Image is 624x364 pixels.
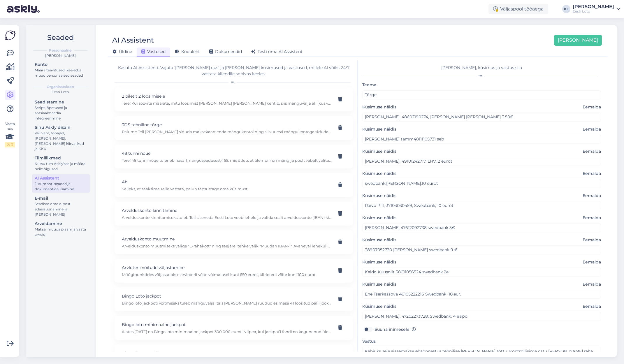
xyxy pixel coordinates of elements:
[583,259,601,265] span: Eemalda
[375,326,416,333] label: Suuna inimesele
[5,142,15,147] div: 2 / 3
[362,104,601,110] label: Küsimuse näidis
[583,148,601,154] span: Eemalda
[122,272,332,277] p: Müügipunktides väljastatakse arvloterii võite võimalusel kuni 650 eurot, kiirloterii võite kuni 1...
[32,174,90,193] a: AI AssistentJuturoboti seaded ja dokumentide lisamine
[122,207,332,214] p: Arvelduskonto kinnitamine
[32,98,90,122] a: SeadistamineScript, õpetused ja sotsiaalmeedia integreerimine
[115,145,353,168] div: 48 tunni nõueTere! 48 tunni nõue tuleneb hasartmänguseadusest § 55, mis ütleb, et ülempiir on män...
[573,4,614,9] div: [PERSON_NAME]
[122,300,332,306] p: Bingo loto jackpoti võitmiseks tuleb mänguväljal täis [PERSON_NAME] ruudud esimese 41 loositud pa...
[115,202,353,226] div: Arvelduskonto kinnitamineArvelduskonto kinnitamiseks tuleb Teil siseneda Eesti Loto veebilehele j...
[362,281,601,287] label: Küsimuse näidis
[35,221,87,227] div: Arveldamine
[488,4,548,14] div: Väljaspool tööaega
[122,179,332,185] p: Abi
[32,194,90,218] a: E-mailSeadista oma e-posti edasisuunamine ja [PERSON_NAME]
[35,124,87,131] div: Sinu Askly disain
[122,93,332,99] p: 2 piletit 2 loosimisele
[35,155,87,161] div: Tiimiliikmed
[122,158,332,163] p: Tere! 48 tunni nõue tuleneb hasartmänguseadusest § 55, mis ütleb, et ülempiir on mängija poolt va...
[115,230,353,254] div: Arvelduskonto muutmineArvelduskonto muutmiseks valige "E-rahakott" ning seejärel tehke valik "Muu...
[362,135,601,144] input: Näide kliendi küsimusest
[122,122,332,128] p: 3DS tehniline tõrge
[122,293,332,299] p: Bingo Loto jackpot
[362,148,601,154] label: Küsimuse näidis
[122,215,332,220] p: Arvelduskonto kinnitamiseks tuleb Teil siseneda Eesti Loto veebilehele ja valida sealt arveldusko...
[122,101,332,106] p: Tere! Kui soovite määrata, mitu loosimist [PERSON_NAME] [PERSON_NAME] kehtib, siis mänguvälja all...
[31,89,90,95] div: Eesti Loto
[32,124,90,152] a: Sinu Askly disainVali värv, tööajad, [PERSON_NAME], [PERSON_NAME] kiirvalikud ja KKK
[554,35,602,46] button: [PERSON_NAME]
[115,65,353,77] div: Kasuta AI Assistenti. Vajuta '[PERSON_NAME] uus' ja [PERSON_NAME] küsimused ja vastused, millele ...
[362,245,601,254] input: Näide kliendi küsimusest
[251,49,303,54] span: Testi oma AI Assistent
[141,49,166,54] span: Vastused
[583,193,601,199] span: Eemalda
[122,236,332,242] p: Arvelduskonto muutmine
[35,68,87,78] div: Määra teavitused, keeled ja muud personaalsed seaded
[122,150,332,156] p: 48 tunni nõue
[35,181,87,192] div: Juturoboti seaded ja dokumentide lisamine
[32,220,90,238] a: ArveldamineMaksa, muuda plaani ja vaata arveid
[115,87,353,111] div: 2 piletit 2 loosimiseleTere! Kui soovite määrata, mitu loosimist [PERSON_NAME] [PERSON_NAME] keht...
[112,35,154,46] div: AI Assistent
[35,99,87,105] div: Seadistamine
[122,321,332,328] p: Bingo loto minimaalne jackpot
[122,264,332,271] p: Arvloterii võitude väljastamine
[362,112,601,122] input: Näide kliendi küsimusest
[583,170,601,177] span: Eemalda
[583,303,601,310] span: Eemalda
[583,237,601,243] span: Eemalda
[583,281,601,287] span: Eemalda
[362,215,601,221] label: Küsimuse näidis
[562,5,570,13] div: KL
[362,179,601,188] input: Näide kliendi küsimusest
[362,223,601,232] input: Näide kliendi küsimusest
[362,157,601,166] input: Näide kliendi küsimusest
[209,49,242,54] span: Dokumendid
[122,129,332,134] p: Palume Teil [PERSON_NAME] siduda maksekaart enda mängukontol ning siis uuesti mängukontoga siduda...
[35,195,87,201] div: E-mail
[583,126,601,132] span: Eemalda
[5,30,16,41] img: Askly Logo
[583,104,601,110] span: Eemalda
[35,227,87,237] div: Maksa, muuda plaani ja vaata arveid
[362,201,601,210] input: Näide kliendi küsimusest
[583,215,601,221] span: Eemalda
[573,9,614,14] div: Eesti Loto
[35,175,87,181] div: AI Assistent
[175,49,200,54] span: Koduleht
[32,154,90,173] a: TiimiliikmedKutsu tiim Askly'sse ja määra neile õigused
[362,303,601,310] label: Küsimuse näidis
[49,48,72,53] b: Personaalne
[362,338,378,344] label: Vastus
[35,61,87,68] div: Konto
[35,105,87,121] div: Script, õpetused ja sotsiaalmeedia integreerimine
[362,126,601,132] label: Küsimuse näidis
[362,259,601,265] label: Küsimuse näidis
[362,290,601,299] input: Näide kliendi küsimusest
[115,316,353,340] div: Bingo loto minimaalne jackpotAlates [DATE] on Bingo loto minimaalne jackpot 300 000 eurot. Niipea...
[122,329,332,334] p: Alates [DATE] on Bingo loto minimaalne jackpot 300 000 eurot. Niipea, kui jackpot’i fondi on kogu...
[122,243,332,249] p: Arvelduskonto muutmiseks valige "E-rahakott" ning seejärel tehke valik "Muudan IBAN-i". Avaneval ...
[573,4,621,14] a: [PERSON_NAME]Eesti Loto
[362,65,601,71] div: [PERSON_NAME], küsimus ja vastus siia
[115,116,353,140] div: 3DS tehniline tõrgePalume Teil [PERSON_NAME] siduda maksekaart enda mängukontol ning siis uuesti ...
[115,259,353,283] div: Arvloterii võitude väljastamineMüügipunktides väljastatakse arvloterii võite võimalusel kuni 650 ...
[122,186,332,191] p: Selleks, et saaksime Teile vastata, palun täpsustage oma küsimust.
[362,82,379,88] label: Teema
[362,193,601,199] label: Küsimuse näidis
[362,312,601,321] input: Näide kliendi küsimusest
[35,131,87,152] div: Vali värv, tööajad, [PERSON_NAME], [PERSON_NAME] kiirvalikud ja KKK
[113,49,132,54] span: Üldine
[35,201,87,217] div: Seadista oma e-posti edasisuunamine ja [PERSON_NAME]
[362,170,601,177] label: Küsimuse näidis
[115,173,353,197] div: AbiSelleks, et saaksime Teile vastata, palun täpsustage oma küsimust.
[5,121,15,147] div: Vaata siia
[31,53,90,58] div: [PERSON_NAME]
[47,84,74,89] b: Organisatsioon
[31,32,90,43] h2: Seaded
[362,237,601,243] label: Küsimuse näidis
[115,287,353,311] div: Bingo Loto jackpotBingo loto jackpoti võitmiseks tuleb mänguväljal täis [PERSON_NAME] ruudud esim...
